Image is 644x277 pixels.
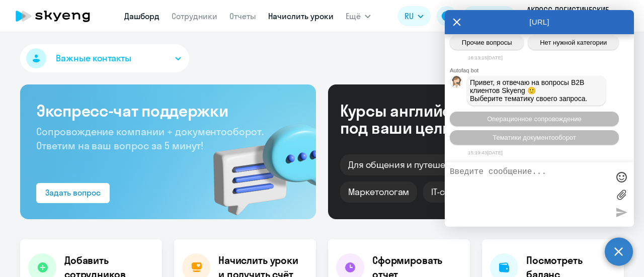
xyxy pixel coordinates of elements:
button: RU [397,6,431,26]
a: Начислить уроки [268,11,334,21]
div: Для общения и путешествий [340,154,478,175]
a: Сотрудники [172,11,217,21]
span: Тематики документооборот [493,134,576,141]
div: Маркетологам [340,181,417,203]
button: Нет нужной категории [528,35,619,50]
button: Прочие вопросы [450,35,524,50]
h3: Экспресс-чат поддержки [36,101,300,121]
span: Прочие вопросы [462,39,512,46]
div: Задать вопрос [45,187,101,199]
button: Задать вопрос [36,183,110,203]
span: Операционное сопровождение [487,115,582,123]
span: RU [405,10,414,22]
span: Ещё [346,10,361,22]
label: Лимит 10 файлов [614,187,629,202]
div: Autofaq bot [450,67,634,73]
button: Тематики документооборот [450,130,619,145]
button: АКРОСС ЛОГИСТИЧЕСКИЕ РЕШЕНИЯ, ООО, #12007 [522,4,635,28]
button: Операционное сопровождение [450,112,619,126]
span: Нет нужной категории [540,39,607,46]
button: Ещё [346,6,371,26]
img: bg-img [199,106,316,219]
a: Дашборд [124,11,159,21]
div: Курсы английского под ваши цели [340,102,512,136]
a: Отчеты [229,11,256,21]
p: АКРОСС ЛОГИСТИЧЕСКИЕ РЕШЕНИЯ, ООО, #12007 [527,4,620,28]
span: Важные контакты [56,52,131,65]
time: 16:13:15[DATE] [468,55,503,60]
button: Важные контакты [20,44,189,72]
span: Сопровождение компании + документооборот. Ответим на ваш вопрос за 5 минут! [36,125,264,152]
span: Привет, я отвечаю на вопросы B2B клиентов Skyeng 🙂 Выберите тематику своего запроса. [470,78,588,103]
div: IT-специалистам [423,181,510,203]
button: Балансbalance [463,6,516,26]
time: 15:19:43[DATE] [468,150,503,155]
img: bot avatar [450,76,463,90]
